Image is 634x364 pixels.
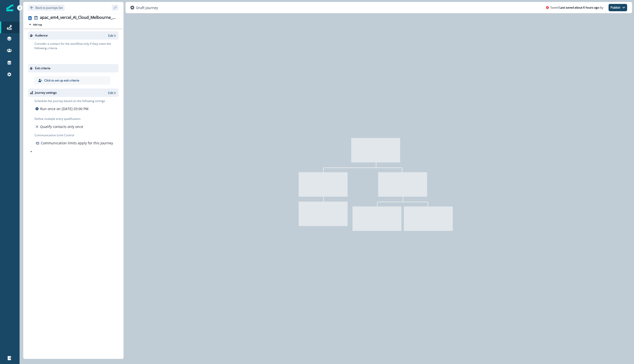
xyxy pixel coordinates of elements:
[609,4,627,11] button: Publish
[44,78,79,83] p: Click to set up exit criteria
[35,91,57,95] p: Journey settings
[34,117,84,121] p: Define multiple entry qualification
[35,33,48,38] p: Audience
[34,42,119,50] p: Consider a contact for the workflow only if they meet the following criteria
[6,4,13,11] img: Inflection
[34,133,119,137] p: Communication Limit Control
[35,66,50,70] p: Exit criteria
[108,91,113,95] p: Edit
[28,23,43,26] button: Add tag
[136,5,158,10] p: Draft journey
[28,5,65,11] button: Go back
[112,5,119,11] button: sidebar collapse toggle
[41,140,113,146] p: Communication limits apply for this Journey
[40,106,89,111] p: Run once on [DATE] 03:00 PM
[108,34,113,38] p: Edit
[559,5,599,10] p: Last saved about 6 hours ago
[108,34,117,38] button: Edit
[40,124,83,129] p: Qualify contacts only once
[34,99,105,103] p: Schedule the journey based on the following timings
[40,15,117,21] div: apac_em4_vercel_AI_Cloud_Melbourne_roadshow_20250918_3029
[550,5,559,10] p: Saved
[600,5,603,10] p: by
[33,23,42,26] p: Add tag
[35,6,63,10] p: Back to journeys list
[108,91,117,95] button: Edit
